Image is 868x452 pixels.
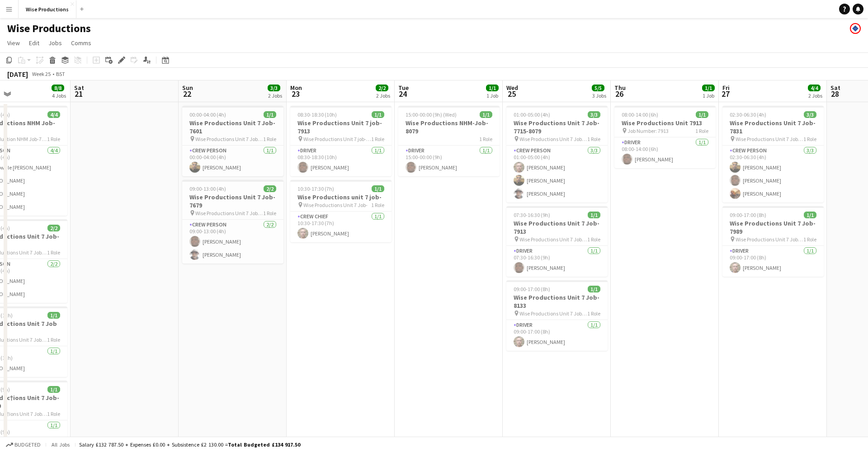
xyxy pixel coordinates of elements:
h3: Wise Productions Unit 7 Job- 7601 [182,119,283,135]
span: 1/1 [588,212,600,218]
app-job-card: 00:00-04:00 (4h)1/1Wise Productions Unit 7 Job- 7601 Wise Productions Unit 7 Job- 76011 RoleCrew ... [182,106,283,176]
app-card-role: Crew Person3/301:00-05:00 (4h)[PERSON_NAME][PERSON_NAME][PERSON_NAME] [506,146,608,202]
div: 4 Jobs [52,92,66,99]
div: 09:00-17:00 (8h)1/1Wise Productions Unit 7 Job-8133 Wise Productions Unit 7 Job-81331 RoleDriver1... [506,280,608,351]
span: Wise Productions Unit 7 Job-7913 [519,236,587,243]
app-job-card: 01:00-05:00 (4h)3/3Wise Productions Unit 7 Job-7715-8079 Wise Productions Unit 7 Job-7715-80791 R... [506,106,608,202]
span: 5/5 [592,85,604,91]
app-user-avatar: Paul Harris [850,23,861,34]
h3: Wise Productions Unit 7913 [614,119,716,127]
span: Sat [74,84,84,92]
span: 1 Role [587,236,600,243]
span: 1 Role [371,202,384,208]
span: 27 [721,89,730,99]
span: 1 Role [47,410,60,417]
span: Wise Productions Unit 7 Job-7989 [736,236,803,243]
div: BST [56,71,65,77]
span: 1 Role [263,210,276,217]
a: Jobs [45,37,66,49]
span: 1/1 [486,85,499,91]
button: Wise Productions [19,0,76,18]
app-card-role: Driver1/107:30-16:30 (9h)[PERSON_NAME] [506,246,608,277]
span: Total Budgeted £134 917.50 [228,441,300,448]
h3: Wise Productions NHM-Job-8079 [398,119,500,135]
span: 3/3 [588,111,600,118]
span: 1 Role [479,136,492,142]
span: Wise Productions Unit 7 Job-7715-8079 [519,136,587,142]
span: Comms [71,39,91,47]
div: Salary £132 787.50 + Expenses £0.00 + Subsistence £2 130.00 = [79,441,300,448]
span: 09:00-17:00 (8h) [514,286,550,292]
span: 1 Role [47,249,60,256]
span: 00:00-04:00 (4h) [189,111,226,118]
app-job-card: 08:00-14:00 (6h)1/1Wise Productions Unit 7913 Job Number: 79131 RoleDriver1/108:00-14:00 (6h)[PER... [614,106,716,168]
span: 21 [73,89,84,99]
span: Tue [398,84,409,92]
span: 3/3 [268,85,280,91]
h3: Wise Productions Unit 7 Job-7715-8079 [506,119,608,135]
h3: Wise Productions unit 7 job- [290,193,392,201]
span: Wise Productions Unit 7 job-7913 [303,136,371,142]
button: Budgeted [5,440,42,450]
span: Wise Productions Unit 7 Job- 7601 [195,136,263,142]
div: 1 Job [703,92,714,99]
a: View [4,37,24,49]
span: 10:30-17:30 (7h) [297,185,334,192]
span: 2/2 [376,85,388,91]
div: 2 Jobs [268,92,282,99]
span: Wise Productions Unit 7 Job-7831 [736,136,803,142]
h3: Wise Productions Unit 7 Job-8133 [506,293,608,310]
span: 2/2 [264,185,276,192]
app-job-card: 10:30-17:30 (7h)1/1Wise Productions unit 7 job- Wise Productions Unit 7 Job-1 RoleCrew Chief1/110... [290,180,392,242]
app-card-role: Crew Chief1/110:30-17:30 (7h)[PERSON_NAME] [290,212,392,242]
app-card-role: Driver1/115:00-00:00 (9h)[PERSON_NAME] [398,146,500,176]
app-job-card: 09:00-13:00 (4h)2/2Wise Productions Unit 7 Job-7679 Wise Productions Unit 7 Job-76791 RoleCrew Pe... [182,180,283,264]
span: 26 [613,89,626,99]
span: 1 Role [47,336,60,343]
span: Wise Productions Unit 7 Job- [303,202,368,208]
span: 1 Role [587,136,600,142]
app-card-role: Driver1/108:30-18:30 (10h)[PERSON_NAME] [290,146,392,176]
span: 4/4 [47,111,60,118]
span: 1 Role [803,236,816,243]
div: 2 Jobs [808,92,822,99]
app-job-card: 15:00-00:00 (9h) (Wed)1/1Wise Productions NHM-Job-80791 RoleDriver1/115:00-00:00 (9h)[PERSON_NAME] [398,106,500,176]
span: 1/1 [480,111,492,118]
h3: Wise Productions Unit 7 Job-7679 [182,193,283,209]
span: 1 Role [263,136,276,142]
span: 1/1 [804,212,816,218]
span: Jobs [48,39,62,47]
app-card-role: Driver1/108:00-14:00 (6h)[PERSON_NAME] [614,137,716,168]
span: 08:00-14:00 (6h) [622,111,658,118]
span: 1/1 [372,111,384,118]
app-job-card: 07:30-16:30 (9h)1/1Wise Productions Unit 7 Job-7913 Wise Productions Unit 7 Job-79131 RoleDriver1... [506,206,608,277]
h3: Wise Productions Unit 7 Job-7913 [506,219,608,235]
span: 1/1 [47,312,60,319]
span: 24 [397,89,409,99]
span: 4/4 [808,85,821,91]
span: 1/1 [47,386,60,393]
span: 01:00-05:00 (4h) [514,111,550,118]
span: All jobs [50,441,71,448]
h1: Wise Productions [7,22,91,35]
span: 02:30-06:30 (4h) [730,111,766,118]
h3: Wise Productions Unit 7 Job-7989 [722,219,824,235]
div: 1 Job [486,92,498,99]
div: 3 Jobs [592,92,606,99]
span: 2/2 [47,225,60,231]
span: 1 Role [371,136,384,142]
app-job-card: 09:00-17:00 (8h)1/1Wise Productions Unit 7 Job-7989 Wise Productions Unit 7 Job-79891 RoleDriver1... [722,206,824,277]
span: 1/1 [696,111,708,118]
span: 25 [505,89,518,99]
span: 08:30-18:30 (10h) [297,111,337,118]
span: 09:00-13:00 (4h) [189,185,226,192]
a: Edit [25,37,43,49]
span: 1/1 [702,85,715,91]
